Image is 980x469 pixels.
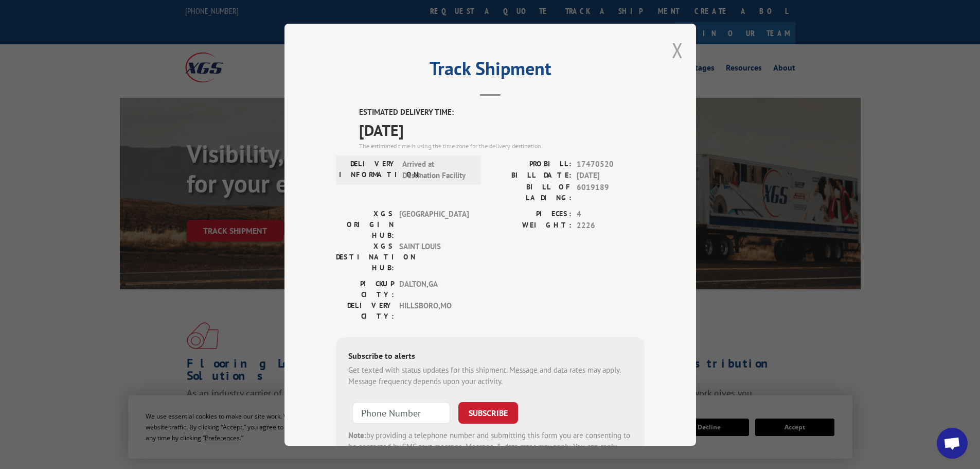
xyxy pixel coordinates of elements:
[348,349,632,364] div: Subscribe to alerts
[490,220,572,232] label: WEIGHT:
[458,402,518,423] button: SUBSCRIBE
[577,170,645,182] span: [DATE]
[399,208,469,240] span: [GEOGRAPHIC_DATA]
[402,158,472,181] span: Arrived at Destination Facility
[348,429,632,464] div: by providing a telephone number and submitting this form you are consenting to be contacted by SM...
[359,107,645,118] label: ESTIMATED DELIVERY TIME:
[336,208,394,240] label: XGS ORIGIN HUB:
[348,364,632,387] div: Get texted with status updates for this shipment. Message and data rates may apply. Message frequ...
[359,118,645,141] span: [DATE]
[399,300,469,321] span: HILLSBORO , MO
[490,208,572,220] label: PIECES:
[336,61,645,81] h2: Track Shipment
[348,430,366,440] strong: Note:
[490,170,572,182] label: BILL DATE:
[399,278,469,300] span: DALTON , GA
[672,37,683,64] button: Close modal
[352,402,450,423] input: Phone Number
[336,278,394,300] label: PICKUP CITY:
[399,240,469,273] span: SAINT LOUIS
[336,240,394,273] label: XGS DESTINATION HUB:
[339,158,397,181] label: DELIVERY INFORMATION:
[490,158,572,170] label: PROBILL:
[359,141,645,150] div: The estimated time is using the time zone for the delivery destination.
[577,208,645,220] span: 4
[490,181,572,203] label: BILL OF LADING:
[937,428,968,459] div: Open chat
[336,300,394,321] label: DELIVERY CITY:
[577,181,645,203] span: 6019189
[577,220,645,232] span: 2226
[577,158,645,170] span: 17470520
